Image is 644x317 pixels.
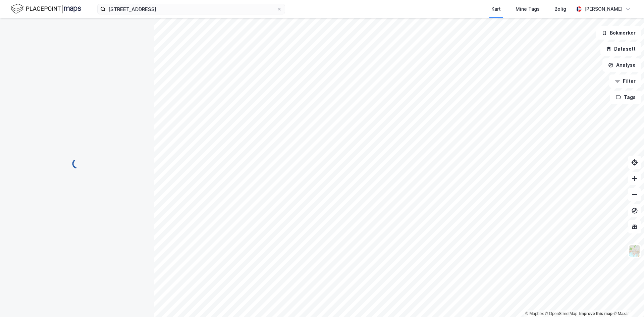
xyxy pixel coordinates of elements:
button: Analyse [602,58,641,72]
img: Z [628,245,641,257]
div: Bolig [554,5,566,13]
div: Kart [491,5,501,13]
button: Filter [609,74,641,88]
a: OpenStreetMap [545,311,578,316]
iframe: Chat Widget [610,285,644,317]
img: logo.f888ab2527a4732fd821a326f86c7f29.svg [11,3,81,15]
div: Mine Tags [516,5,540,13]
a: Mapbox [525,311,544,316]
a: Improve this map [579,311,612,316]
button: Bokmerker [596,26,641,40]
div: [PERSON_NAME] [584,5,623,13]
input: Søk på adresse, matrikkel, gårdeiere, leietakere eller personer [106,4,277,14]
button: Datasett [600,42,641,56]
img: spinner.a6d8c91a73a9ac5275cf975e30b51cfb.svg [72,158,83,169]
button: Tags [610,91,641,104]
